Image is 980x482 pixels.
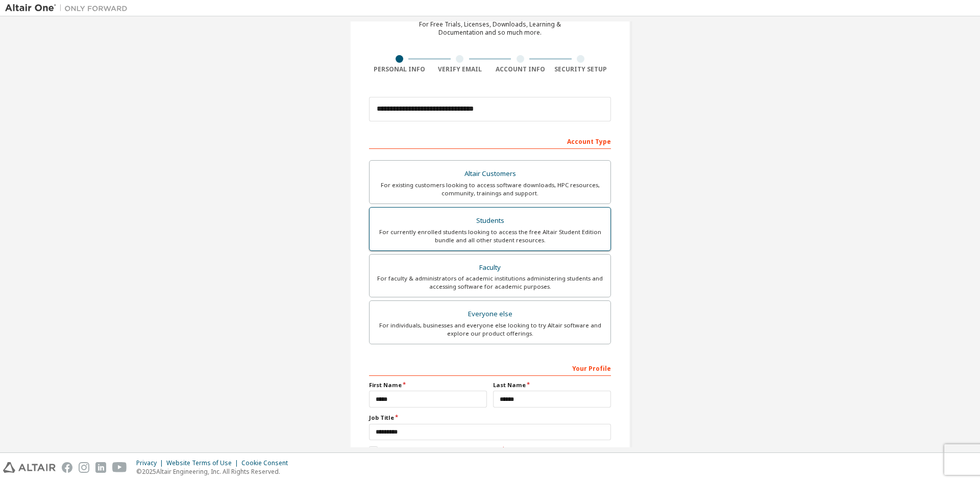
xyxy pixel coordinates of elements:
div: Account Info [490,65,551,73]
img: Altair One [5,3,133,13]
div: For individuals, businesses and everyone else looking to try Altair software and explore our prod... [376,321,604,338]
a: End-User License Agreement [415,446,500,455]
label: Last Name [493,381,611,389]
label: First Name [369,381,487,389]
div: Students [376,214,604,228]
div: Cookie Consent [241,459,294,467]
img: altair_logo.svg [3,462,56,473]
div: For currently enrolled students looking to access the free Altair Student Edition bundle and all ... [376,228,604,244]
img: facebook.svg [62,462,72,473]
div: For Free Trials, Licenses, Downloads, Learning & Documentation and so much more. [419,20,561,37]
div: Account Type [369,133,611,149]
div: Privacy [136,459,166,467]
label: I accept the [369,446,500,455]
div: Your Profile [369,360,611,376]
img: instagram.svg [79,462,89,473]
div: Faculty [376,261,604,275]
div: Everyone else [376,307,604,321]
p: © 2025 Altair Engineering, Inc. All Rights Reserved. [136,467,294,476]
div: For faculty & administrators of academic institutions administering students and accessing softwa... [376,274,604,291]
img: linkedin.svg [95,462,106,473]
label: Job Title [369,414,611,422]
div: Website Terms of Use [166,459,241,467]
img: youtube.svg [112,462,127,473]
div: For existing customers looking to access software downloads, HPC resources, community, trainings ... [376,181,604,197]
div: Security Setup [551,65,611,73]
div: Verify Email [430,65,491,73]
div: Personal Info [369,65,430,73]
div: Altair Customers [376,167,604,181]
